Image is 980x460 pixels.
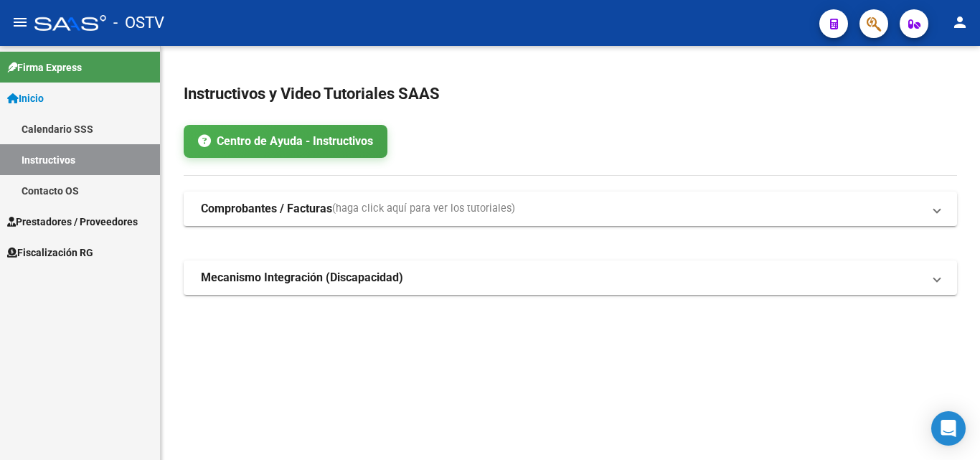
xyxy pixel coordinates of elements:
[184,260,957,295] mat-expansion-panel-header: Mecanismo Integración (Discapacidad)
[184,125,387,158] a: Centro de Ayuda - Instructivos
[201,201,332,217] strong: Comprobantes / Facturas
[201,270,403,286] strong: Mecanismo Integración (Discapacidad)
[951,14,969,31] mat-icon: person
[7,60,82,75] span: Firma Express
[11,14,29,31] mat-icon: menu
[7,245,93,260] span: Fiscalización RG
[7,90,44,106] span: Inicio
[332,201,515,217] span: (haga click aquí para ver los tutoriales)
[184,192,957,226] mat-expansion-panel-header: Comprobantes / Facturas(haga click aquí para ver los tutoriales)
[931,411,966,446] div: Open Intercom Messenger
[7,214,138,230] span: Prestadores / Proveedores
[184,80,957,108] h2: Instructivos y Video Tutoriales SAAS
[113,7,164,39] span: - OSTV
